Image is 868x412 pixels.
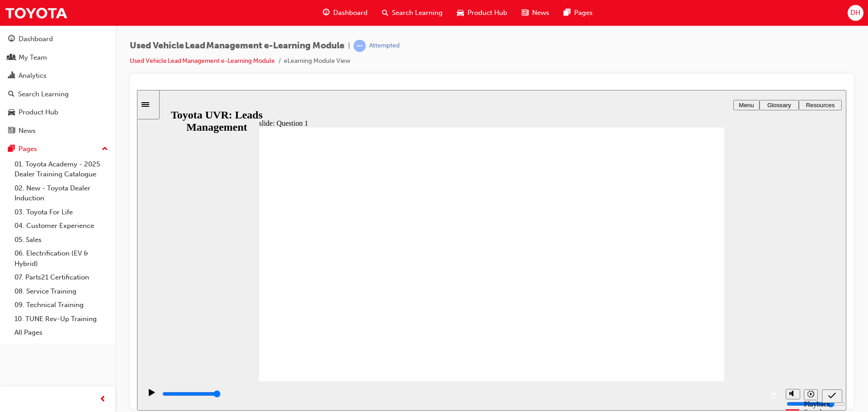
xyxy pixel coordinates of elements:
a: search-iconSearch Learning [375,4,450,22]
span: Pages [574,8,593,18]
a: 09. Technical Training [11,298,112,312]
span: DH [850,8,860,18]
span: car-icon [8,109,15,117]
span: Product Hub [467,8,507,18]
button: DH [848,5,863,21]
div: News [19,126,36,136]
button: DashboardMy TeamAnalyticsSearch LearningProduct HubNews [4,29,112,141]
button: Resources [662,10,705,20]
a: 07. Parts21 Certification [11,270,112,284]
a: 02. New - Toyota Dealer Induction [11,181,112,205]
div: playback controls [5,291,644,321]
button: play/pause [5,298,20,314]
span: Resources [669,12,698,19]
button: Glossary [623,10,662,20]
li: eLearning Module View [284,56,350,66]
a: 01. Toyota Academy - 2025 Dealer Training Catalogue [11,157,112,181]
a: Search Learning [4,86,112,103]
a: 08. Service Training [11,284,112,298]
a: Product Hub [4,104,112,121]
button: Pages [4,141,112,157]
span: News [532,8,549,18]
a: My Team [4,49,112,66]
span: pages-icon [8,145,15,153]
span: search-icon [382,7,388,19]
nav: slide navigation [685,291,705,321]
span: search-icon [8,90,14,99]
a: pages-iconPages [557,4,600,22]
span: Dashboard [333,8,368,18]
div: Product Hub [19,107,58,118]
div: Attempted [369,42,400,50]
a: All Pages [11,326,112,340]
a: Used Vehicle Lead Management e-Learning Module [130,57,275,65]
span: | [348,41,350,51]
a: news-iconNews [514,4,557,22]
img: Trak [5,3,68,23]
span: Used Vehicle Lead Management e-Learning Module [130,41,344,51]
input: slide progress [25,300,84,308]
button: replay [631,299,644,313]
button: playback speed [667,299,681,310]
a: 04. Customer Experience [11,219,112,233]
span: pages-icon [564,7,571,19]
div: Analytics [19,71,47,81]
span: guage-icon [8,35,15,43]
div: Playback Speed [667,310,680,327]
button: submit [685,299,705,313]
span: news-icon [522,7,528,19]
a: News [4,123,112,139]
div: Dashboard [19,34,53,44]
input: volume [650,310,708,317]
a: 06. Electrification (EV & Hybrid) [11,246,112,270]
span: up-icon [102,143,108,155]
span: guage-icon [323,7,330,19]
span: Glossary [630,12,654,19]
a: 05. Sales [11,233,112,247]
span: chart-icon [8,72,15,80]
span: people-icon [8,54,15,62]
span: car-icon [457,7,464,19]
a: guage-iconDashboard [316,4,375,22]
a: Analytics [4,67,112,84]
a: 10. TUNE Rev-Up Training [11,312,112,326]
a: 03. Toyota For Life [11,205,112,219]
div: My Team [19,52,47,63]
a: Dashboard [4,31,112,47]
span: learningRecordVerb_ATTEMPT-icon [354,40,366,52]
a: car-iconProduct Hub [450,4,514,22]
div: Search Learning [18,89,69,99]
div: misc controls [644,291,680,321]
span: Search Learning [392,8,443,18]
button: volume [649,299,663,309]
span: news-icon [8,127,15,135]
button: Menu [596,10,623,20]
div: Pages [19,144,37,154]
span: prev-icon [99,394,106,405]
span: Menu [602,12,617,19]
